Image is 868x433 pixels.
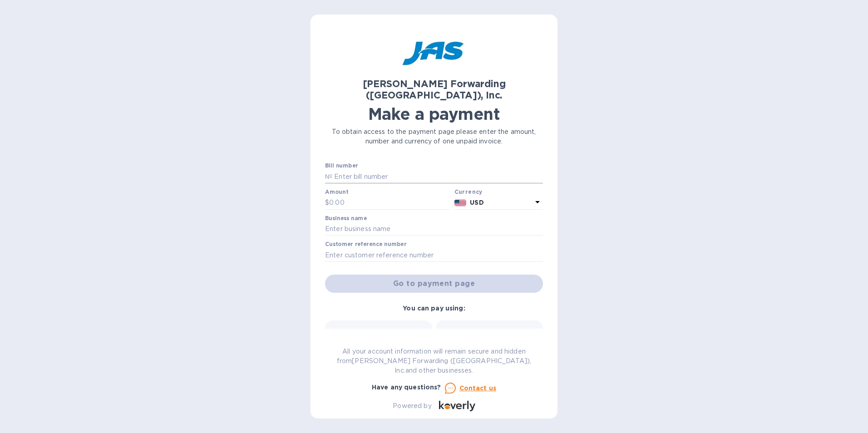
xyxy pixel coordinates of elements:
b: [PERSON_NAME] Forwarding ([GEOGRAPHIC_DATA]), Inc. [363,78,506,101]
b: Have any questions? [372,384,441,391]
label: Amount [325,189,348,195]
label: Customer reference number [325,242,406,247]
label: Bill number [325,163,358,169]
label: Business name [325,216,367,221]
input: Enter bill number [332,170,543,183]
b: Currency [454,188,483,195]
b: You can pay using: [403,305,465,312]
p: $ [325,198,329,207]
b: USD [470,199,483,206]
p: № [325,172,332,182]
input: 0.00 [329,196,451,210]
h1: Make a payment [325,104,543,123]
input: Enter business name [325,222,543,236]
p: Powered by [393,401,431,411]
p: All your account information will remain secure and hidden from [PERSON_NAME] Forwarding ([GEOGRA... [325,347,543,375]
img: USD [454,200,467,206]
u: Contact us [459,384,497,392]
input: Enter customer reference number [325,248,543,262]
p: To obtain access to the payment page please enter the amount, number and currency of one unpaid i... [325,127,543,146]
